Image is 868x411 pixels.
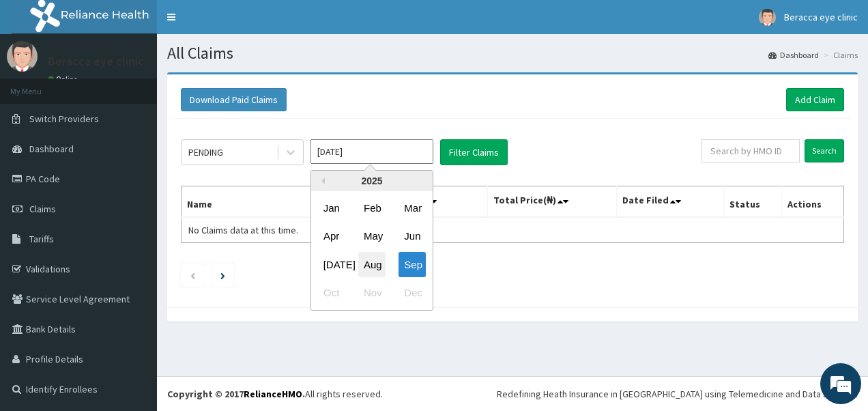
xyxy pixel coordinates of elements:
[768,49,819,61] a: Dashboard
[167,44,858,62] h1: All Claims
[784,11,858,23] span: Beracca eye clinic
[358,224,386,249] div: Choose May 2025
[724,186,781,218] th: Status
[820,49,858,61] li: Claims
[182,186,349,218] th: Name
[399,195,426,221] div: Choose March 2025
[358,195,386,221] div: Choose February 2025
[310,139,433,164] input: Select Month and Year
[440,139,508,165] button: Filter Claims
[399,224,426,249] div: Choose June 2025
[399,252,426,277] div: Choose September 2025
[497,387,858,401] div: Redefining Heath Insurance in [GEOGRAPHIC_DATA] using Telemedicine and Data Science!
[786,88,844,111] a: Add Claim
[358,252,386,277] div: Choose August 2025
[48,55,144,68] p: Beracca eye clinic
[29,203,56,215] span: Claims
[188,224,298,236] span: No Claims data at this time.
[318,224,345,249] div: Choose April 2025
[29,113,99,125] span: Switch Providers
[48,74,81,84] a: Online
[188,145,223,159] div: PENDING
[190,269,196,281] a: Previous page
[805,139,844,162] input: Search
[311,171,433,191] div: 2025
[7,41,38,72] img: User Image
[759,9,776,26] img: User Image
[318,252,345,277] div: Choose July 2025
[488,186,617,218] th: Total Price(₦)
[244,388,302,400] a: RelianceHMO
[781,186,843,218] th: Actions
[311,194,433,307] div: month 2025-09
[167,388,305,400] strong: Copyright © 2017 .
[318,195,345,221] div: Choose January 2025
[157,376,868,411] footer: All rights reserved.
[617,186,724,218] th: Date Filed
[29,233,54,245] span: Tariffs
[29,143,74,155] span: Dashboard
[181,88,287,111] button: Download Paid Claims
[701,139,800,162] input: Search by HMO ID
[220,269,225,281] a: Next page
[318,178,325,184] button: Previous Year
